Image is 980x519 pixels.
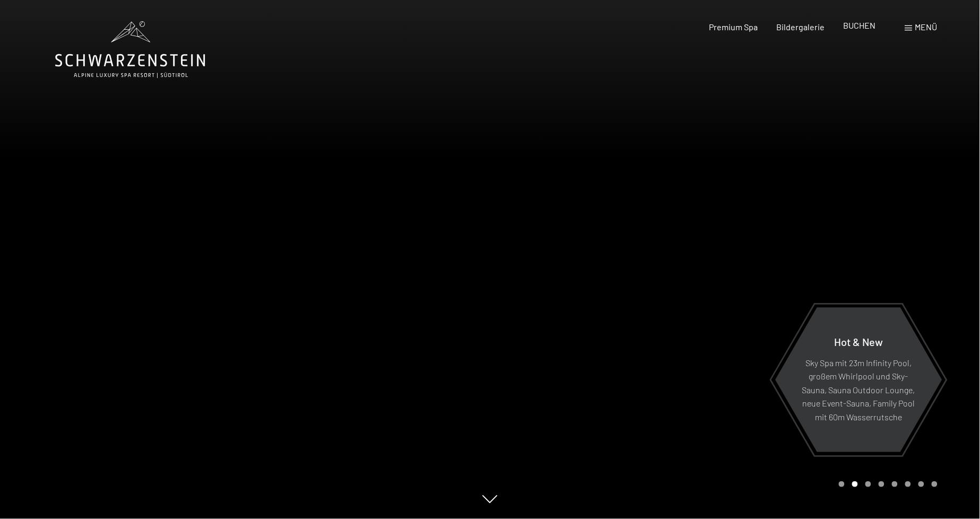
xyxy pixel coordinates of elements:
[865,481,871,487] div: Carousel Page 3
[844,20,876,30] a: BUCHEN
[852,481,858,487] div: Carousel Page 2 (Current Slide)
[801,356,916,424] p: Sky Spa mit 23m Infinity Pool, großem Whirlpool und Sky-Sauna, Sauna Outdoor Lounge, neue Event-S...
[918,481,924,487] div: Carousel Page 7
[777,22,825,32] a: Bildergalerie
[905,481,911,487] div: Carousel Page 6
[892,481,898,487] div: Carousel Page 5
[879,481,884,487] div: Carousel Page 4
[915,22,938,32] span: Menü
[932,481,938,487] div: Carousel Page 8
[709,22,758,32] a: Premium Spa
[835,481,938,487] div: Carousel Pagination
[839,481,845,487] div: Carousel Page 1
[835,335,883,348] span: Hot & New
[775,307,943,453] a: Hot & New Sky Spa mit 23m Infinity Pool, großem Whirlpool und Sky-Sauna, Sauna Outdoor Lounge, ne...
